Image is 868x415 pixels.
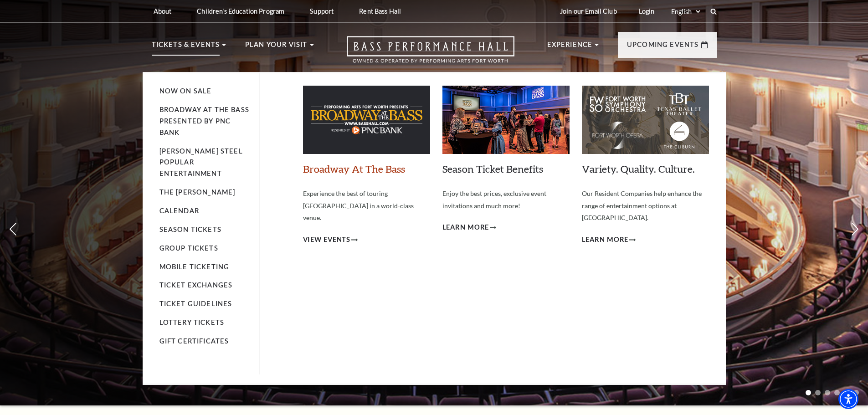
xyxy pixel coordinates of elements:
a: Open this option [314,36,547,72]
p: Experience [547,39,593,56]
p: Children's Education Program [197,7,284,15]
img: Variety. Quality. Culture. [582,86,709,154]
p: Plan Your Visit [245,39,308,56]
a: Broadway At The Bass presented by PNC Bank [159,106,249,136]
a: Ticket Exchanges [159,281,233,289]
a: Gift Certificates [159,337,229,345]
div: Accessibility Menu [838,389,858,409]
a: Season Ticket Benefits [442,163,543,175]
a: Broadway At The Bass [303,163,405,175]
p: Enjoy the best prices, exclusive event invitations and much more! [442,188,570,212]
a: The [PERSON_NAME] [159,188,236,196]
p: Our Resident Companies help enhance the range of entertainment options at [GEOGRAPHIC_DATA]. [582,188,709,224]
p: About [154,7,172,15]
p: Tickets & Events [152,39,220,56]
a: Season Tickets [159,225,221,233]
span: Learn More [582,234,629,246]
span: View Events [303,234,351,246]
a: Now On Sale [159,87,212,95]
a: View Events [303,234,358,246]
a: [PERSON_NAME] Steel Popular Entertainment [159,147,243,178]
select: Select: [669,7,702,16]
a: Lottery Tickets [159,318,225,326]
a: Learn More Variety. Quality. Culture. [582,234,636,246]
a: Ticket Guidelines [159,300,232,307]
a: Calendar [159,207,199,215]
img: Broadway At The Bass [303,86,430,154]
p: Rent Bass Hall [359,7,401,15]
span: Learn More [442,222,489,233]
p: Upcoming Events [627,39,699,56]
p: Support [310,7,334,15]
a: Variety. Quality. Culture. [582,163,695,175]
img: Season Ticket Benefits [442,86,570,154]
a: Group Tickets [159,244,218,252]
a: Mobile Ticketing [159,263,230,271]
a: Learn More Season Ticket Benefits [442,222,497,233]
p: Experience the best of touring [GEOGRAPHIC_DATA] in a world-class venue. [303,188,430,224]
